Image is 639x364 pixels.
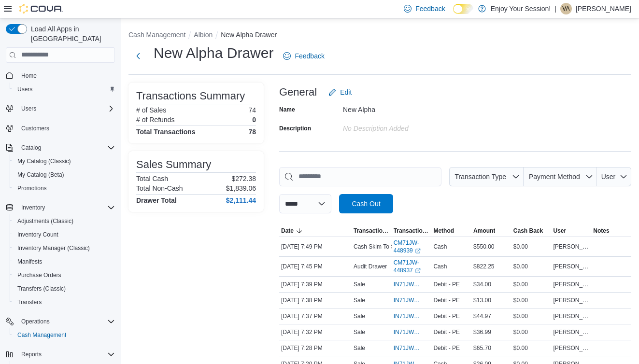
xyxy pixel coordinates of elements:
span: IN71JW-7518902 [394,312,420,320]
span: Catalog [21,144,41,152]
h4: $2,111.44 [226,196,256,204]
span: $13.00 [473,296,491,304]
span: Date [281,227,294,235]
button: Transaction # [392,225,432,237]
button: IN71JW-7518902 [394,310,430,322]
span: $36.99 [473,328,491,336]
div: New Alpha [343,102,472,113]
div: [DATE] 7:38 PM [279,294,352,306]
button: Operations [2,315,119,328]
button: Albion [194,31,213,39]
span: Customers [21,125,49,132]
button: My Catalog (Classic) [10,154,119,168]
button: Method [431,225,471,237]
span: Operations [21,318,50,325]
p: Sale [354,344,365,352]
span: [PERSON_NAME] [554,280,590,288]
button: Users [2,102,119,115]
p: Enjoy Your Session! [491,3,551,14]
nav: An example of EuiBreadcrumbs [128,30,631,42]
label: Name [279,106,295,113]
span: [PERSON_NAME] [554,344,590,352]
a: Transfers [14,296,45,308]
p: Sale [354,328,365,336]
button: Edit [325,83,355,102]
button: Notes [591,225,631,237]
button: Cash Management [128,31,185,39]
span: Users [21,105,36,112]
p: Cash Skim To Safe [354,243,403,251]
span: $34.00 [473,280,491,288]
div: No Description added [343,121,472,132]
div: $0.00 [511,310,552,322]
span: Cash Management [17,331,66,339]
div: $0.00 [511,326,552,338]
span: Catalog [17,142,115,154]
span: Debit - PE [433,312,460,320]
button: Amount [471,225,511,237]
span: Adjustments (Classic) [17,217,73,225]
span: [PERSON_NAME] [554,296,590,304]
h6: Total Cash [136,175,168,182]
span: IN71JW-7518919 [394,296,420,304]
span: Purchase Orders [17,271,61,279]
h3: Transactions Summary [136,90,245,102]
span: Manifests [17,258,42,266]
h4: Total Transactions [136,128,196,136]
span: VA [562,3,569,14]
a: Inventory Manager (Classic) [14,242,94,254]
button: Cash Out [339,194,393,213]
span: Payment Method [529,173,580,181]
button: Transfers (Classic) [10,282,119,295]
button: Next [128,46,148,66]
label: Description [279,125,311,132]
button: Promotions [10,182,119,195]
button: IN71JW-7518827 [394,342,430,354]
button: Home [2,69,119,83]
div: $0.00 [511,241,552,252]
a: CM71JW-448937External link [394,259,430,274]
div: $0.00 [511,294,552,306]
a: CM71JW-448939External link [394,239,430,254]
div: [DATE] 7:45 PM [279,261,352,272]
span: Transaction # [394,227,430,235]
span: User [601,173,616,181]
p: Sale [354,312,365,320]
span: [PERSON_NAME] [554,312,590,320]
div: $0.00 [511,342,552,354]
button: Inventory [17,202,49,213]
h1: New Alpha Drawer [154,43,273,63]
button: Purchase Orders [10,268,119,282]
p: 74 [248,106,256,114]
button: Inventory Manager (Classic) [10,241,119,255]
p: Sale [354,280,365,288]
span: Inventory Manager (Classic) [14,242,115,254]
button: Users [10,83,119,96]
button: IN71JW-7518919 [394,294,430,306]
span: [PERSON_NAME] [554,328,590,336]
a: Customers [17,123,53,134]
p: 0 [252,116,256,124]
a: Cash Management [14,329,70,341]
h6: # of Refunds [136,116,174,124]
span: Debit - PE [433,328,460,336]
a: Feedback [279,46,328,66]
span: IN71JW-7518827 [394,344,420,352]
button: Reports [17,349,45,360]
span: $822.25 [473,263,494,270]
button: Cash Back [511,225,552,237]
h3: General [279,86,317,98]
button: IN71JW-7518928 [394,279,430,290]
span: [PERSON_NAME] [554,243,590,251]
p: $1,839.06 [226,184,256,192]
button: Inventory [2,201,119,214]
span: Cash [433,243,447,251]
h4: 78 [248,128,256,136]
svg: External link [415,248,421,254]
button: Transaction Type [352,225,392,237]
p: Audit Drawer [354,263,387,270]
span: Users [14,84,115,95]
div: [DATE] 7:49 PM [279,241,352,252]
a: Inventory Count [14,229,62,240]
button: Adjustments (Classic) [10,214,119,228]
